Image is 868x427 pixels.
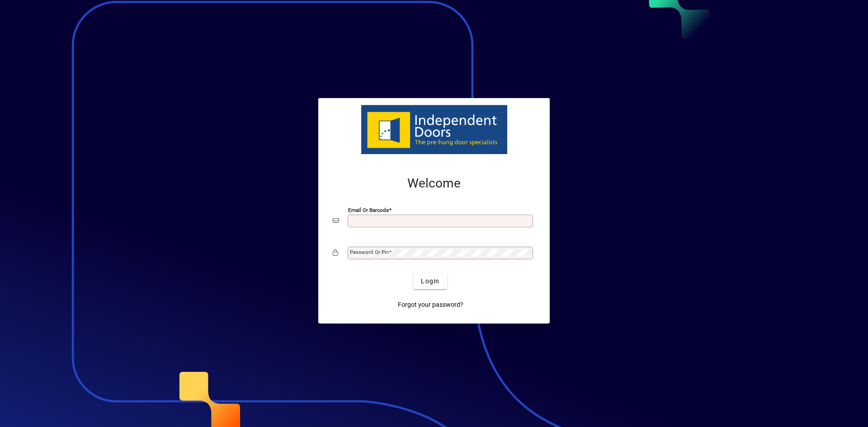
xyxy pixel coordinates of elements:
a: Forgot your password? [394,296,467,313]
span: Forgot your password? [398,300,463,310]
mat-label: Email or Barcode [348,207,389,213]
button: Login [414,273,447,289]
span: Login [421,277,439,286]
mat-label: Password or Pin [350,249,389,255]
h2: Welcome [333,176,535,191]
